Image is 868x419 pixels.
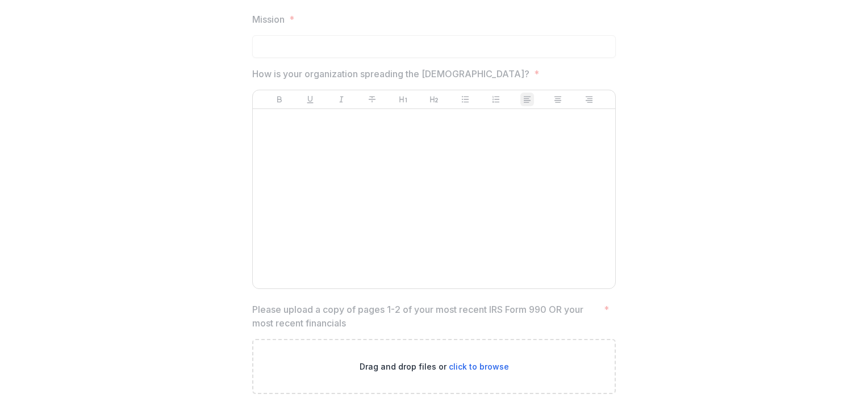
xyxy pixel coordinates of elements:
button: Bullet List [458,93,472,106]
button: Underline [303,93,317,106]
button: Heading 2 [427,93,441,106]
button: Align Left [520,93,534,106]
p: Drag and drop files or [360,361,509,372]
p: Mission [252,12,285,26]
span: click to browse [449,362,509,371]
button: Heading 1 [397,93,410,106]
button: Align Center [551,93,565,106]
button: Strike [365,93,379,106]
button: Align Right [582,93,596,106]
p: How is your organization spreading the [DEMOGRAPHIC_DATA]? [252,67,529,81]
button: Bold [273,93,286,106]
button: Italicize [335,93,348,106]
p: Please upload a copy of pages 1-2 of your most recent IRS Form 990 OR your most recent financials [252,303,599,330]
button: Ordered List [489,93,503,106]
